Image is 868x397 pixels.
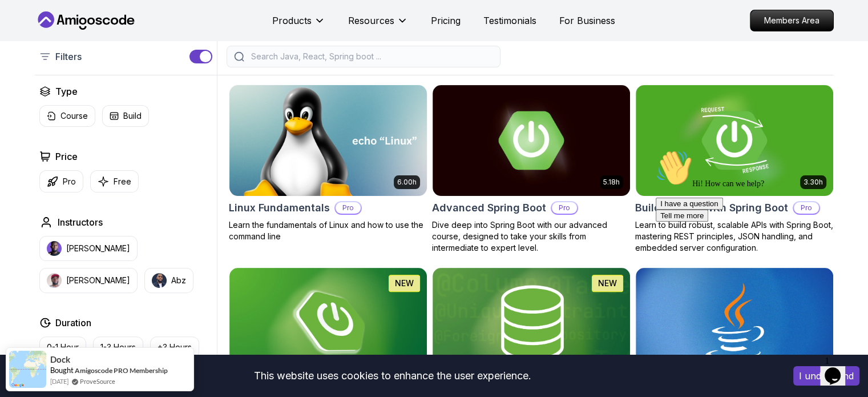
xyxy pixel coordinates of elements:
h2: Duration [55,316,91,330]
p: Filters [55,50,82,63]
img: Linux Fundamentals card [224,82,431,198]
span: Dock [50,355,70,364]
h2: Building APIs with Spring Boot [635,200,788,216]
p: Members Area [750,10,833,31]
p: NEW [598,278,617,289]
button: instructor img[PERSON_NAME] [39,236,138,261]
p: Learn the fundamentals of Linux and how to use the command line [229,219,427,242]
img: Spring Data JPA card [433,268,630,379]
h2: Instructors [58,215,103,229]
button: 0-1 Hour [39,336,86,358]
p: 5.18h [603,178,620,187]
p: Resources [348,14,394,27]
button: I have a question [5,53,72,65]
a: For Business [559,14,615,27]
button: Pro [39,170,83,193]
p: Pro [63,176,76,187]
img: :wave: [5,5,41,41]
p: Learn to build robust, scalable APIs with Spring Boot, mastering REST principles, JSON handling, ... [635,219,834,254]
p: NEW [395,278,414,289]
p: 6.00h [397,178,417,187]
button: +3 Hours [150,336,199,358]
p: Build [123,110,142,122]
input: Search Java, React, Spring boot ... [249,51,493,62]
a: Building APIs with Spring Boot card3.30hBuilding APIs with Spring BootProLearn to build robust, s... [635,85,834,254]
span: Hi! How can we help? [5,34,113,43]
button: Free [90,170,139,193]
iframe: chat widget [820,351,857,386]
img: instructor img [47,273,62,288]
a: Advanced Spring Boot card5.18hAdvanced Spring BootProDive deep into Spring Boot with our advanced... [432,85,631,254]
img: Advanced Spring Boot card [433,85,630,196]
iframe: chat widget [651,145,857,346]
p: [PERSON_NAME] [66,275,130,286]
h2: Linux Fundamentals [229,200,330,216]
h2: Price [55,150,78,163]
p: Pro [552,202,577,214]
button: Accept cookies [793,366,859,386]
p: Pro [336,202,361,214]
span: [DATE] [50,376,68,386]
p: Course [60,110,88,122]
p: Products [272,14,312,27]
p: Dive deep into Spring Boot with our advanced course, designed to take your skills from intermedia... [432,219,631,254]
img: Java for Beginners card [636,268,833,379]
a: Testimonials [483,14,536,27]
button: Course [39,105,95,127]
p: +3 Hours [158,342,192,353]
a: Members Area [750,10,834,31]
img: instructor img [152,273,167,288]
a: ProveSource [80,376,115,386]
a: Amigoscode PRO Membership [75,366,168,375]
h2: Advanced Spring Boot [432,200,546,216]
img: Building APIs with Spring Boot card [636,85,833,196]
p: Abz [171,275,186,286]
button: instructor imgAbz [144,268,193,293]
p: Free [114,176,131,187]
img: provesource social proof notification image [9,351,46,388]
span: Bought [50,366,74,375]
img: Spring Boot for Beginners card [229,268,427,379]
p: [PERSON_NAME] [66,243,130,254]
div: This website uses cookies to enhance the user experience. [9,363,776,388]
button: Products [272,14,325,37]
p: 0-1 Hour [47,342,79,353]
button: 1-3 Hours [93,336,143,358]
p: 1-3 Hours [100,342,136,353]
button: Build [102,105,149,127]
h2: Type [55,85,78,98]
img: instructor img [47,241,62,256]
a: Linux Fundamentals card6.00hLinux FundamentalsProLearn the fundamentals of Linux and how to use t... [229,85,427,242]
button: Resources [348,14,408,37]
button: instructor img[PERSON_NAME] [39,268,138,293]
div: 👋Hi! How can we help?I have a questionTell me more [5,5,210,77]
button: Tell me more [5,65,57,77]
a: Pricing [431,14,461,27]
